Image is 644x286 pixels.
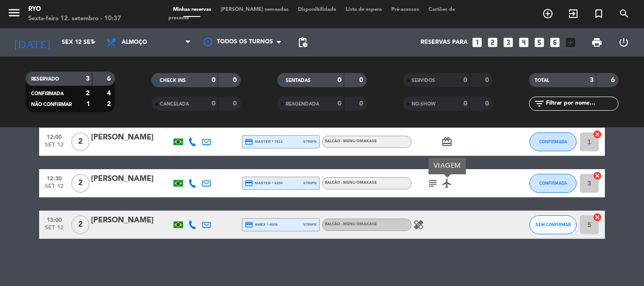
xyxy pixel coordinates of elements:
div: LOG OUT [610,28,637,57]
strong: 0 [359,100,365,107]
span: BALCÃO - Menu Omakase [325,222,377,226]
span: NÃO CONFIRMAR [31,102,72,107]
strong: 0 [463,100,467,107]
button: SEM CONFIRMAR [529,215,577,234]
span: BALCÃO - Menu Omakase [325,139,377,143]
i: looks_one [471,36,483,49]
span: BALCÃO - Menu Omakase [325,181,377,185]
div: [PERSON_NAME] [91,173,171,185]
button: CONFIRMADA [529,132,577,151]
i: credit_card [245,221,253,229]
span: CHECK INS [160,78,186,83]
strong: 2 [86,90,90,97]
span: 2 [71,174,90,193]
div: [PERSON_NAME] [91,131,171,144]
span: print [591,37,603,48]
i: looks_5 [533,36,545,49]
span: set 12 [42,183,66,194]
strong: 0 [338,100,341,107]
span: SEM CONFIRMAR [536,222,571,227]
span: 2 [71,215,90,234]
div: Sexta-feira 12. setembro - 10:37 [28,14,121,24]
strong: 0 [338,77,341,83]
i: cancel [593,171,602,180]
i: looks_two [487,36,499,49]
strong: 1 [86,101,90,107]
span: amex * 4006 [245,221,278,229]
div: Ryo [28,5,121,14]
span: stripe [303,180,317,186]
span: [PERSON_NAME] semeadas [216,7,293,12]
span: Pré-acessos [387,7,424,12]
span: stripe [303,221,317,228]
strong: 0 [233,100,239,107]
i: turned_in_not [593,8,604,19]
button: menu [7,6,21,23]
i: search [619,8,630,19]
i: exit_to_app [568,8,579,19]
span: Almoço [122,39,147,46]
span: 12:00 [42,131,66,142]
strong: 0 [485,100,491,107]
span: TOTAL [535,78,549,83]
i: looks_4 [518,36,530,49]
input: Filtrar por nome... [545,98,618,109]
span: RESERVADO [31,77,59,82]
strong: 0 [359,77,365,83]
span: SENTADAS [286,78,311,83]
i: add_circle_outline [542,8,553,19]
span: CONFIRMADA [539,139,567,144]
strong: 4 [107,90,113,97]
span: Lista de espera [341,7,387,12]
button: CONFIRMADA [529,174,577,193]
i: power_settings_new [618,37,629,48]
i: cancel [593,212,602,222]
span: CONFIRMADA [539,180,567,186]
span: SERVIDOS [412,78,435,83]
span: pending_actions [297,37,308,48]
span: Reservas para [421,39,468,46]
div: [PERSON_NAME] [91,214,171,227]
i: healing [413,219,424,230]
span: master * 9350 [245,179,283,188]
strong: 2 [107,101,113,107]
i: filter_list [534,98,545,109]
i: credit_card [245,179,253,188]
i: subject [427,178,438,189]
strong: 6 [107,75,113,82]
strong: 3 [86,75,90,82]
strong: 0 [212,100,215,107]
span: 2 [71,132,90,151]
strong: 0 [485,77,491,83]
strong: 6 [611,77,617,83]
span: master * 7911 [245,138,283,146]
span: 12:30 [42,172,66,183]
span: CONFIRMADA [31,91,64,96]
i: menu [7,6,21,20]
span: CANCELADA [160,102,189,106]
strong: 3 [590,77,594,83]
i: add_box [564,36,577,49]
i: card_giftcard [441,136,453,147]
i: cancel [593,130,602,139]
div: VIAGEM [429,158,466,174]
strong: 0 [233,77,239,83]
i: looks_6 [549,36,561,49]
span: Minhas reservas [168,7,216,12]
span: Disponibilidade [293,7,341,12]
span: Cartões de presente [168,7,455,21]
strong: 0 [463,77,467,83]
span: stripe [303,139,317,145]
span: set 12 [42,142,66,153]
i: looks_3 [502,36,514,49]
span: REAGENDADA [286,102,319,106]
span: set 12 [42,225,66,236]
span: 13:00 [42,214,66,225]
i: arrow_drop_down [88,37,99,48]
i: credit_card [245,138,253,146]
i: [DATE] [7,32,57,53]
i: airplanemode_active [441,178,453,189]
strong: 0 [212,77,215,83]
span: NO-SHOW [412,102,436,106]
